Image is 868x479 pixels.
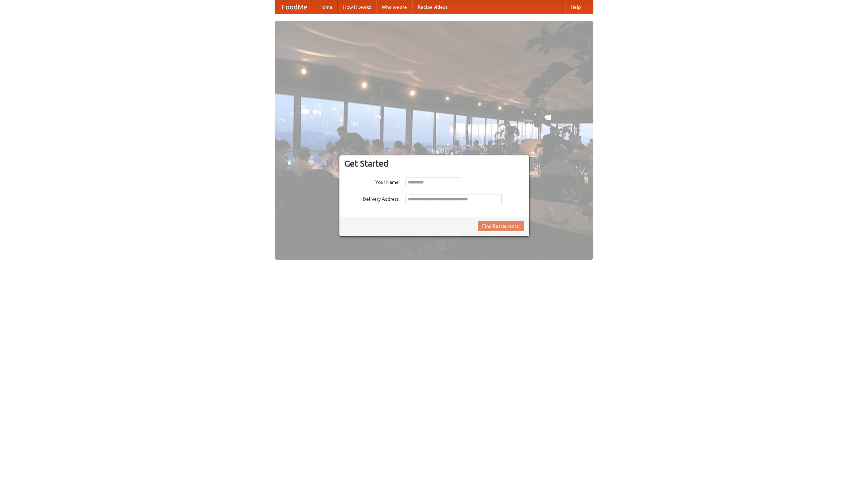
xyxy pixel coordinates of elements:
a: Recipe videos [412,0,453,14]
a: How it works [338,0,376,14]
label: Your Name [344,177,399,186]
a: Home [314,0,338,14]
a: FoodMe [275,0,314,14]
a: Who we are [376,0,412,14]
h3: Get Started [344,158,524,169]
label: Delivery Address [344,194,399,202]
button: Find Restaurants! [478,221,524,231]
a: Help [565,0,586,14]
